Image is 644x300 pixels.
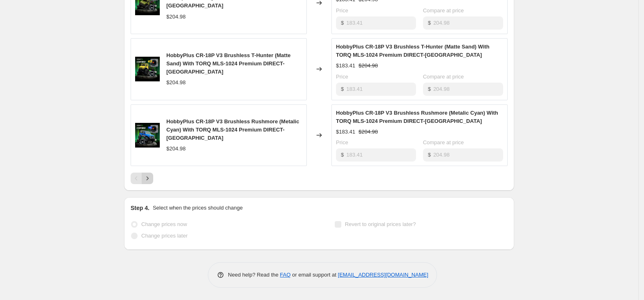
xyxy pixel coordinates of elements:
[336,74,348,80] span: Price
[166,52,290,75] span: HobbyPlus CR-18P V3 Brushless T-Hunter (Matte Sand) With TORQ MLS-1024 Premium DIRECT-[GEOGRAPHIC...
[135,123,160,148] img: Combo9_HBP_-1080_80x.jpg
[228,272,280,278] span: Need help? Read the
[336,128,355,136] div: $183.41
[166,145,186,153] div: $204.98
[428,152,431,158] span: $
[336,62,355,70] div: $183.41
[153,204,243,212] p: Select when the prices should change
[166,118,299,141] span: HobbyPlus CR-18P V3 Brushless Rushmore (Metalic Cyan) With TORQ MLS-1024 Premium DIRECT-[GEOGRAPH...
[341,20,344,26] span: $
[423,139,464,145] span: Compare at price
[291,272,338,278] span: or email support at
[341,152,344,158] span: $
[336,44,490,58] span: HobbyPlus CR-18P V3 Brushless T-Hunter (Matte Sand) With TORQ MLS-1024 Premium DIRECT-[GEOGRAPHIC...
[359,62,378,70] strike: $204.98
[338,272,428,278] a: [EMAIL_ADDRESS][DOMAIN_NAME]
[336,139,348,145] span: Price
[341,86,344,92] span: $
[345,221,416,227] span: Revert to original prices later?
[280,272,291,278] a: FAQ
[142,173,153,184] button: Next
[423,74,464,80] span: Compare at price
[336,7,348,14] span: Price
[166,13,186,21] div: $204.98
[131,173,153,184] nav: Pagination
[428,86,431,92] span: $
[423,7,464,14] span: Compare at price
[428,20,431,26] span: $
[336,110,498,124] span: HobbyPlus CR-18P V3 Brushless Rushmore (Metalic Cyan) With TORQ MLS-1024 Premium DIRECT-[GEOGRAPH...
[141,233,188,239] span: Change prices later
[141,221,187,227] span: Change prices now
[359,128,378,136] strike: $204.98
[135,57,160,81] img: Combo7_HBP_-1080_80x.jpg
[166,78,186,87] div: $204.98
[131,204,149,212] h2: Step 4.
